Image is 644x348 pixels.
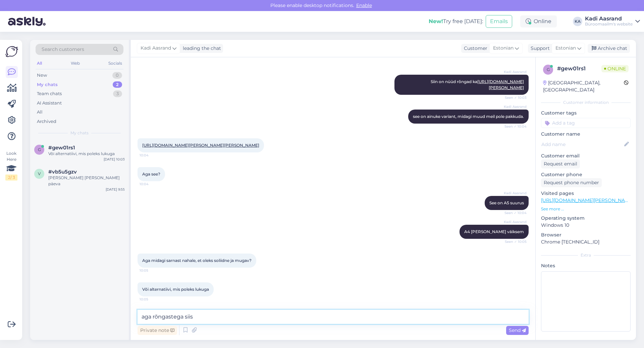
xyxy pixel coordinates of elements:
[142,287,209,292] span: Või alternatiivi, mis poleks lukuga
[588,44,630,53] div: Archive chat
[541,252,631,258] div: Extra
[541,171,631,178] p: Customer phone
[431,79,524,90] span: Siin on nüüd rõngad ka
[541,238,631,246] p: Chrome [TECHNICAL_ID]
[48,151,125,157] div: Või alternatiivi, mis poleks lukuga
[140,268,165,273] span: 10:05
[354,2,374,8] span: Enable
[501,219,527,224] span: Kadi Aasrand
[141,45,171,52] span: Kadi Aasrand
[37,81,58,88] div: My chats
[555,45,576,52] span: Estonian
[493,45,514,52] span: Estonian
[36,59,43,68] div: All
[585,16,633,21] div: Kadi Aasrand
[113,81,122,88] div: 2
[138,326,177,335] div: Private note
[70,130,89,136] span: My chats
[486,15,512,28] button: Emails
[464,229,524,234] span: A4 [PERSON_NAME] väiksem
[541,206,631,212] p: See more ...
[37,100,62,107] div: AI Assistant
[520,15,557,27] div: Online
[37,72,47,79] div: New
[140,297,165,302] span: 10:05
[461,45,487,52] div: Customer
[489,200,524,205] span: See on A5 suurus
[104,157,125,162] div: [DATE] 10:03
[541,141,623,148] input: Add name
[413,114,524,119] span: see on ainuke variant, midagi muud meil pole pakkuda.
[69,59,81,68] div: Web
[541,262,631,269] p: Notes
[541,152,631,159] p: Customer email
[547,67,550,72] span: g
[112,72,122,79] div: 0
[541,131,631,138] p: Customer name
[107,59,123,68] div: Socials
[573,17,582,26] div: KA
[541,118,631,128] input: Add a tag
[142,171,160,177] span: Aga see?
[113,90,122,97] div: 3
[509,327,526,333] span: Send
[501,69,527,74] span: Kadi Aasrand
[601,65,629,72] span: Online
[528,45,550,52] div: Support
[541,99,631,106] div: Customer information
[541,197,634,203] a: [URL][DOMAIN_NAME][PERSON_NAME]
[37,109,43,116] div: All
[541,159,580,168] div: Request email
[140,182,165,187] span: 10:04
[48,145,75,151] span: #gew01rs1
[106,187,125,192] div: [DATE] 9:55
[140,153,165,158] span: 10:04
[42,46,84,53] span: Search customers
[5,175,17,181] div: 2 / 3
[501,210,527,215] span: Seen ✓ 10:04
[180,45,221,52] div: leading the chat
[541,190,631,197] p: Visited pages
[585,16,640,27] a: Kadi AasrandBüroomaailm's website
[138,310,529,324] textarea: aga rõngastega siis
[477,79,524,90] a: [URL][DOMAIN_NAME][PERSON_NAME]
[142,258,252,263] span: Aga midagi sarnast nahale, et oleks soliidne ja mugav?
[557,65,601,73] div: # gew01rs1
[142,143,259,148] a: [URL][DOMAIN_NAME][PERSON_NAME][PERSON_NAME]
[541,222,631,229] p: Windows 10
[37,118,56,125] div: Archived
[48,175,125,187] div: [PERSON_NAME] [PERSON_NAME] päeva
[585,21,633,27] div: Büroomaailm's website
[541,178,602,187] div: Request phone number
[541,215,631,222] p: Operating system
[501,191,527,196] span: Kadi Aasrand
[38,171,41,176] span: v
[501,104,527,109] span: Kadi Aasrand
[501,124,527,129] span: Seen ✓ 10:04
[429,18,443,24] b: New!
[541,231,631,238] p: Browser
[48,169,77,175] span: #vb5u5gzv
[5,150,17,181] div: Look Here
[38,147,41,152] span: g
[501,239,527,244] span: Seen ✓ 10:05
[541,110,631,117] p: Customer tags
[5,45,18,58] img: Askly Logo
[543,79,624,93] div: [GEOGRAPHIC_DATA], [GEOGRAPHIC_DATA]
[501,95,527,100] span: Seen ✓ 10:03
[37,90,62,97] div: Team chats
[429,17,483,25] div: Try free [DATE]:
